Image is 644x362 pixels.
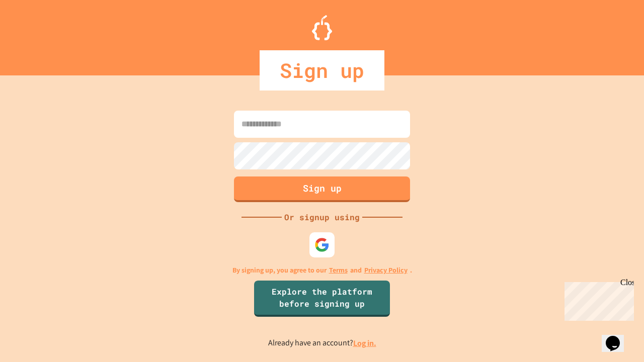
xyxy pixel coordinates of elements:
[353,338,376,348] a: Log in.
[560,278,634,321] iframe: chat widget
[232,265,412,276] p: By signing up, you agree to our and .
[282,211,362,223] div: Or signup using
[268,337,376,349] p: Already have an account?
[329,265,348,276] a: Terms
[260,50,384,90] div: Sign up
[4,4,69,64] div: Chat with us now!Close
[312,15,332,40] img: Logo.svg
[364,265,408,276] a: Privacy Policy
[602,322,634,352] iframe: chat widget
[254,281,390,317] a: Explore the platform before signing up
[234,176,410,202] button: Sign up
[314,237,330,252] img: google-icon.svg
